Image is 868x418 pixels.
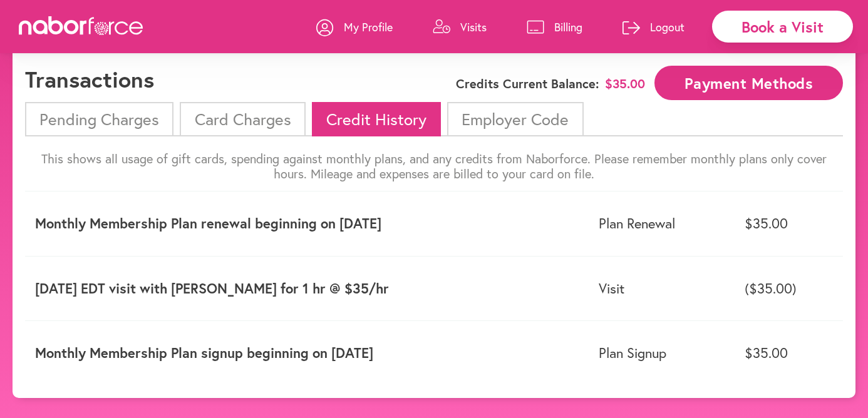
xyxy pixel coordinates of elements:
a: Billing [527,8,582,46]
li: Credit History [312,102,441,136]
td: Plan Signup [589,321,734,385]
td: Visit [589,256,734,320]
span: $ 35.00 [605,76,645,91]
li: Card Charges [180,102,305,136]
div: Book a Visit [712,11,853,43]
p: This shows all usage of gift cards, spending against monthly plans, and any credits from Naborfor... [25,151,843,181]
span: Credits Current Balance: [456,76,599,91]
p: [DATE] EDT visit with [PERSON_NAME] for 1 hr @ $35/hr [35,280,579,297]
td: $35.00 [735,321,843,385]
p: Monthly Membership Plan signup beginning on [DATE] [35,345,579,361]
td: Plan Renewal [589,191,734,256]
td: ($35.00) [735,256,843,320]
td: $35.00 [735,191,843,256]
p: Visits [460,19,487,34]
p: My Profile [344,19,393,34]
p: Logout [650,19,685,34]
p: Monthly Membership Plan renewal beginning on [DATE] [35,215,579,232]
button: Payment Methods [654,66,843,100]
li: Employer Code [447,102,583,136]
a: Visits [433,8,487,46]
h1: Transactions [25,66,154,93]
p: Billing [554,19,582,34]
a: My Profile [316,8,393,46]
a: Payment Methods [654,76,843,88]
a: Logout [623,8,685,46]
li: Pending Charges [25,102,173,136]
